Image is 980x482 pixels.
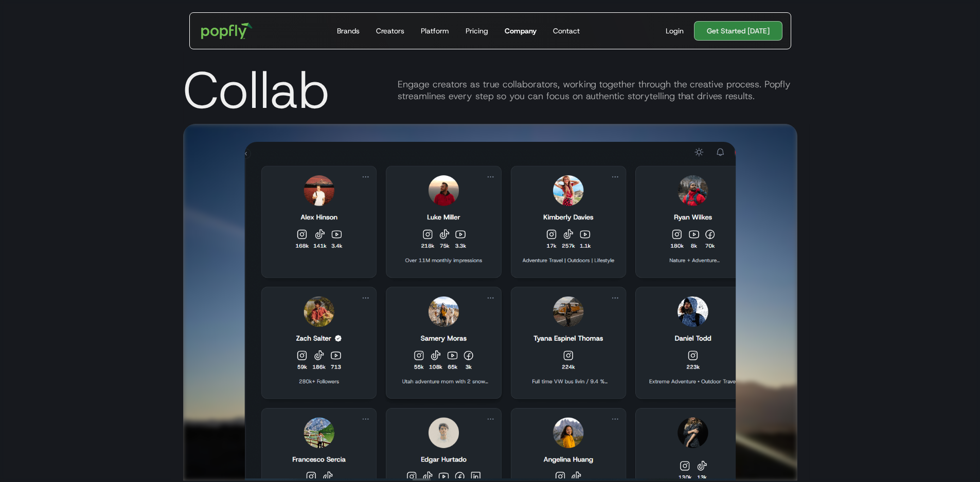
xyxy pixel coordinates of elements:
div: Platform [421,26,449,36]
a: Platform [417,13,453,49]
a: Company [501,13,541,49]
div: Engage creators as true collaborators, working together through the creative process. Popfly stre... [398,78,797,103]
a: Pricing [461,13,492,49]
a: home [194,15,260,46]
div: Brands [337,26,360,36]
div: Contact [553,26,580,36]
a: Contact [549,13,584,49]
div: Collab [183,65,329,116]
div: Company [505,26,537,36]
a: Creators [372,13,408,49]
div: Creators [376,26,404,36]
a: Login [662,26,688,36]
div: Login [666,26,684,36]
div: Pricing [466,26,488,36]
a: Get Started [DATE] [694,21,782,41]
a: Brands [333,13,364,49]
